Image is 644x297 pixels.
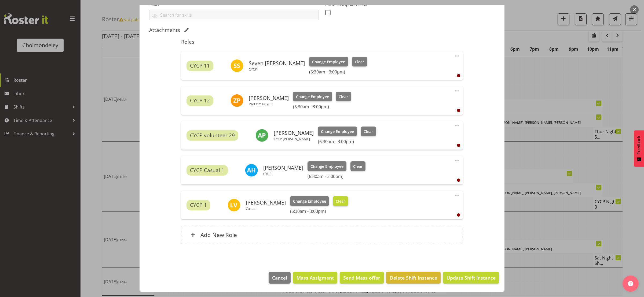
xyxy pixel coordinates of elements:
[181,39,463,45] h5: Roles
[336,92,351,101] button: Clear
[272,274,287,281] span: Cancel
[318,139,376,144] h6: (6:30am - 3:00pm)
[340,272,384,284] button: Send Mass offer
[390,274,437,281] span: Delete Shift Instance
[636,136,641,154] span: Feedback
[634,130,644,167] button: Feedback - Show survey
[296,94,329,100] span: Change Employee
[230,94,243,107] img: zoe-palmer10907.jpg
[293,104,351,109] h6: (6:30am - 3:00pm)
[263,172,303,176] p: CYCP
[190,201,207,209] span: CYCP 1
[364,129,373,135] span: Clear
[352,57,367,66] button: Clear
[321,129,354,135] span: Change Employee
[293,198,326,204] span: Change Employee
[230,59,243,72] img: seven-smalley11935.jpg
[309,57,348,66] button: Change Employee
[343,274,380,281] span: Send Mass offer
[249,102,289,106] p: Part time CYCP
[308,161,346,171] button: Change Employee
[246,206,286,211] p: Casual
[190,62,210,70] span: CYCP 11
[628,281,633,286] img: help-xxl-2.png
[249,95,289,101] h6: [PERSON_NAME]
[149,11,319,19] input: Search for skills
[457,74,460,77] div: User is clocked out
[200,231,237,238] h6: Add New Role
[386,272,440,284] button: Delete Shift Instance
[293,92,332,101] button: Change Employee
[190,166,224,174] span: CYCP Casual 1
[293,272,337,284] button: Mass Assigment
[333,196,348,206] button: Clear
[263,165,303,171] h6: [PERSON_NAME]
[308,174,365,179] h6: (6:30am - 3:00pm)
[190,132,235,139] span: CYCP volunteer 29
[245,164,258,177] img: alexzarn-harmer11855.jpg
[312,59,345,65] span: Change Employee
[310,164,343,169] span: Change Employee
[274,137,314,141] p: CYCP [PERSON_NAME]
[249,67,305,71] p: CYCP
[350,161,366,171] button: Clear
[318,127,357,136] button: Change Employee
[361,127,376,136] button: Clear
[297,274,334,281] span: Mass Assigment
[190,97,210,105] span: CYCP 12
[355,59,364,65] span: Clear
[290,209,348,214] h6: (6:30am - 3:00pm)
[228,199,240,211] img: lynne-veal6958.jpg
[457,179,460,182] div: User is clocked out
[457,144,460,147] div: User is clocked out
[149,27,180,33] h5: Attachments
[274,130,314,136] h6: [PERSON_NAME]
[255,129,268,142] img: amelie-paroll11627.jpg
[457,109,460,112] div: User is clocked out
[309,69,367,75] h6: (6:30am - 3:00pm)
[336,198,345,204] span: Clear
[246,200,286,206] h6: [PERSON_NAME]
[290,196,329,206] button: Change Employee
[339,94,348,100] span: Clear
[269,272,291,284] button: Cancel
[447,274,496,281] span: Update Shift Instance
[457,213,460,217] div: User is clocked out
[443,272,499,284] button: Update Shift Instance
[353,164,363,169] span: Clear
[249,60,305,66] h6: Seven [PERSON_NAME]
